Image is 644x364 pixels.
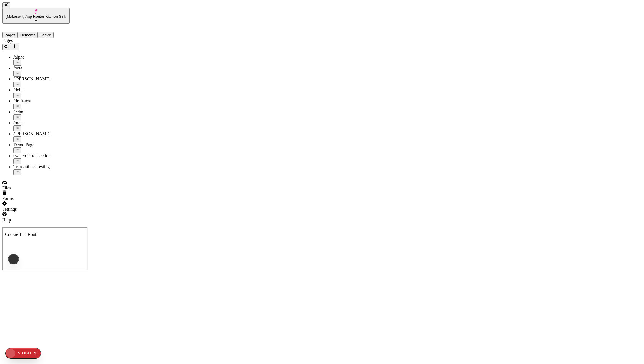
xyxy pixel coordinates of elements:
[2,185,70,190] div: Files
[13,164,70,169] div: Translations Testing
[2,227,88,270] iframe: Cookie Feature Detection
[2,32,17,38] button: Pages
[17,32,38,38] button: Elements
[13,109,70,114] div: /echo
[6,14,66,19] span: [Makeswift] App Router Kitchen Sink
[2,38,70,43] div: Pages
[2,207,70,212] div: Settings
[13,55,70,60] div: /alpha
[2,196,70,201] div: Forms
[2,8,70,24] button: [Makeswift] App Router Kitchen Sink
[13,142,70,147] div: Demo Page
[13,66,70,71] div: /beta
[13,131,70,136] div: /[PERSON_NAME]
[10,43,19,50] button: Add new
[13,87,70,93] div: /delta
[37,32,54,38] button: Design
[13,153,70,158] div: swatch introspection
[13,120,70,125] div: /menu
[13,77,70,82] div: /[PERSON_NAME]
[2,217,70,223] div: Help
[13,98,70,104] div: /draft-test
